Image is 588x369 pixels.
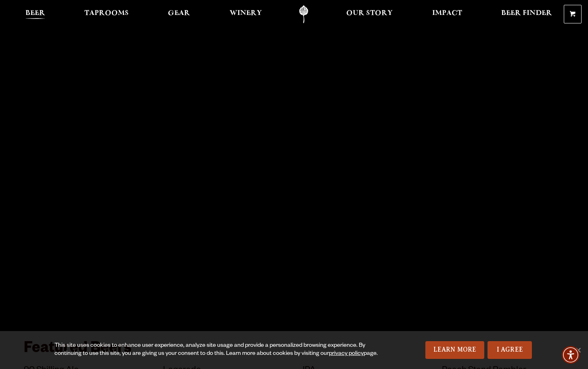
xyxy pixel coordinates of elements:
[79,5,134,23] a: Taprooms
[25,10,45,17] span: Beer
[425,341,485,359] a: Learn More
[501,10,552,17] span: Beer Finder
[562,346,580,364] div: Accessibility Menu
[224,5,267,23] a: Winery
[289,5,319,23] a: Odell Home
[168,10,190,17] span: Gear
[20,5,50,23] a: Beer
[341,5,398,23] a: Our Story
[54,342,383,358] div: This site uses cookies to enhance user experience, analyze site usage and provide a personalized ...
[432,10,462,17] span: Impact
[329,351,364,357] a: privacy policy
[84,10,129,17] span: Taprooms
[427,5,467,23] a: Impact
[163,5,195,23] a: Gear
[496,5,557,23] a: Beer Finder
[230,10,262,17] span: Winery
[488,341,532,359] a: I Agree
[346,10,393,17] span: Our Story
